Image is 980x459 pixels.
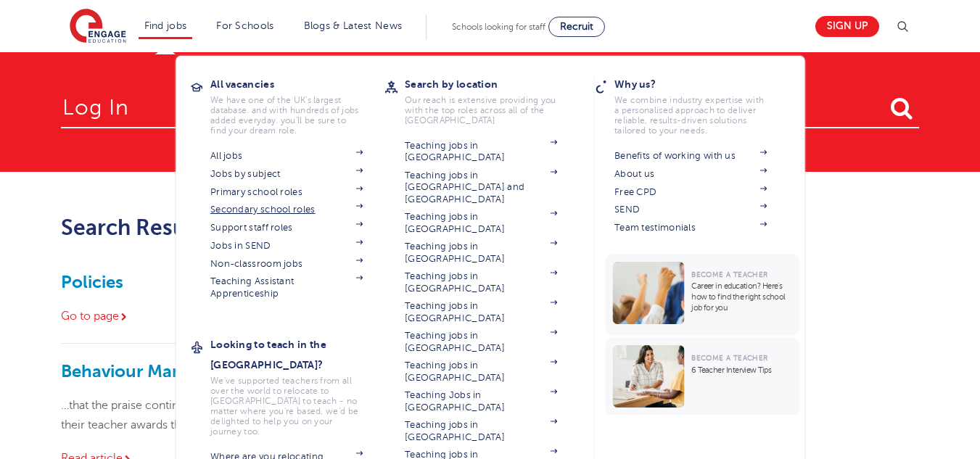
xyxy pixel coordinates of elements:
[61,215,626,240] h2: Search Results for: log in
[70,9,126,45] img: Engage Education
[61,272,123,292] a: Policies
[548,17,605,37] a: Recruit
[614,222,767,233] a: Team testimonials
[405,360,557,384] a: Teaching jobs in [GEOGRAPHIC_DATA]
[614,74,788,136] a: Why us? We combine industry expertise with a personalised approach to deliver reliable, results-d...
[405,270,557,294] a: Teaching jobs in [GEOGRAPHIC_DATA]
[691,281,792,313] p: Career in education? Here’s how to find the right school job for you
[691,354,767,362] span: Become a Teacher
[210,222,363,233] a: Support staff roles
[210,168,363,180] a: Jobs by subject
[405,95,557,125] p: Our reach is extensive providing you with the top roles across all of the [GEOGRAPHIC_DATA]
[210,95,363,136] p: We have one of the UK's largest database. and with hundreds of jobs added everyday. you'll be sur...
[61,310,129,323] a: Go to page
[210,334,384,437] a: Looking to teach in the [GEOGRAPHIC_DATA]? We've supported teachers from all over the world to re...
[614,74,788,94] h3: Why us?
[61,399,605,431] span: …that the praise continues. For example, when a student completes their weekly reading at home, a...
[210,204,363,215] a: Secondary school roles
[210,74,384,136] a: All vacancies We have one of the UK's largest database. and with hundreds of jobs added everyday....
[614,168,767,180] a: About us
[405,300,557,324] a: Teaching jobs in [GEOGRAPHIC_DATA]
[605,255,803,335] a: Become a Teacher Career in education? Here’s how to find the right school job for you
[210,376,363,437] p: We've supported teachers from all over the world to relocate to [GEOGRAPHIC_DATA] to teach - no m...
[405,74,579,125] a: Search by location Our reach is extensive providing you with the top roles across all of the [GEO...
[210,276,363,299] a: Teaching Assistant Apprenticeship
[210,150,363,162] a: All jobs
[61,81,919,128] input: Search for:
[210,334,384,375] h3: Looking to teach in the [GEOGRAPHIC_DATA]?
[304,20,403,31] a: Blogs & Latest News
[452,22,545,32] span: Schools looking for staff
[405,389,557,413] a: Teaching Jobs in [GEOGRAPHIC_DATA]
[210,74,384,94] h3: All vacancies
[691,270,767,278] span: Become a Teacher
[216,20,273,31] a: For Schools
[815,16,879,37] a: Sign up
[605,338,803,415] a: Become a Teacher 6 Teacher Interview Tips
[210,258,363,270] a: Non-classroom jobs
[614,150,767,162] a: Benefits of working with us
[405,140,557,164] a: Teaching jobs in [GEOGRAPHIC_DATA]
[614,95,767,136] p: We combine industry expertise with a personalised approach to deliver reliable, results-driven so...
[614,186,767,198] a: Free CPD
[405,211,557,235] a: Teaching jobs in [GEOGRAPHIC_DATA]
[61,361,442,381] a: Behaviour Management Strategies for Teachers
[405,419,557,443] a: Teaching jobs in [GEOGRAPHIC_DATA]
[144,20,187,31] a: Find jobs
[405,170,557,205] a: Teaching jobs in [GEOGRAPHIC_DATA] and [GEOGRAPHIC_DATA]
[405,74,579,94] h3: Search by location
[691,365,792,376] p: 6 Teacher Interview Tips
[405,330,557,354] a: Teaching jobs in [GEOGRAPHIC_DATA]
[405,241,557,265] a: Teaching jobs in [GEOGRAPHIC_DATA]
[560,21,593,32] span: Recruit
[210,240,363,252] a: Jobs in SEND
[614,204,767,215] a: SEND
[210,186,363,198] a: Primary school roles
